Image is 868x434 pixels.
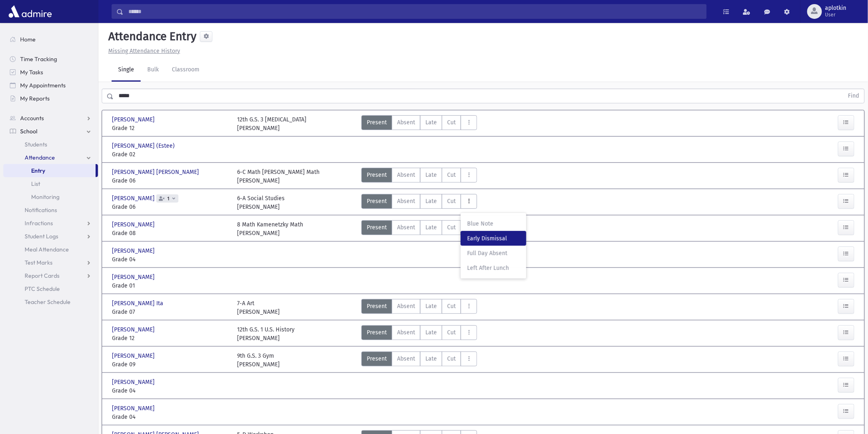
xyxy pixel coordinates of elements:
a: Students [3,138,98,151]
span: Present [367,302,387,311]
div: AttTypes [361,220,477,238]
span: Infractions [25,219,53,227]
div: AttTypes [361,115,477,132]
span: [PERSON_NAME] (Estee) [112,142,176,150]
a: Missing Attendance History [105,48,180,55]
a: Home [3,33,98,46]
span: Student Logs [25,233,58,240]
a: Single [112,59,141,82]
span: [PERSON_NAME] [112,115,156,124]
span: Late [425,223,437,232]
a: My Reports [3,92,98,105]
a: Attendance [3,151,98,164]
span: Home [20,36,36,43]
a: Test Marks [3,256,98,269]
span: Grade 02 [112,150,229,159]
span: Absent [397,354,415,363]
a: My Tasks [3,66,98,79]
span: Grade 04 [112,386,229,395]
span: Present [367,354,387,363]
div: AttTypes [361,194,477,211]
span: Cut [447,118,456,127]
span: PTC Schedule [25,285,60,292]
span: Grade 06 [112,176,229,185]
span: Report Cards [25,272,59,279]
div: AttTypes [361,168,477,185]
u: Missing Attendance History [108,48,180,55]
span: Cut [447,223,456,232]
span: Left After Lunch [467,264,520,272]
a: Monitoring [3,190,98,203]
a: Student Logs [3,230,98,243]
span: List [31,180,40,187]
span: Grade 08 [112,229,229,238]
div: 7-A Art [PERSON_NAME] [237,299,280,316]
span: Present [367,223,387,232]
a: Entry [3,164,96,177]
span: Blue Note [467,219,520,228]
div: 6-C Math [PERSON_NAME] Math [PERSON_NAME] [237,168,320,185]
div: AttTypes [361,352,477,369]
span: 1 [166,196,171,201]
span: Absent [397,197,415,206]
span: Test Marks [25,259,53,266]
div: AttTypes [361,325,477,343]
span: Grade 09 [112,360,229,369]
span: Late [425,328,437,337]
img: AdmirePro [7,3,54,20]
span: Cut [447,354,456,363]
span: [PERSON_NAME] [112,378,156,386]
a: Notifications [3,203,98,217]
a: Classroom [165,59,206,82]
span: Meal Attendance [25,246,69,253]
a: School [3,125,98,138]
span: Late [425,354,437,363]
span: My Reports [20,95,50,102]
span: [PERSON_NAME] [112,220,156,229]
a: Bulk [141,59,165,82]
a: Infractions [3,217,98,230]
span: Cut [447,328,456,337]
span: User [825,11,847,18]
span: Grade 04 [112,255,229,264]
span: Grade 01 [112,281,229,290]
span: Late [425,197,437,206]
span: Full Day Absent [467,249,520,258]
span: Cut [447,197,456,206]
span: [PERSON_NAME] [112,352,156,360]
span: Absent [397,171,415,179]
button: Find [843,89,864,103]
a: PTC Schedule [3,282,98,295]
a: Teacher Schedule [3,295,98,308]
span: Teacher Schedule [25,298,71,306]
span: Grade 06 [112,203,229,211]
span: Late [425,118,437,127]
a: Accounts [3,112,98,125]
input: Search [123,4,706,19]
span: Grade 12 [112,124,229,132]
span: [PERSON_NAME] [112,325,156,334]
span: Late [425,302,437,311]
span: Present [367,171,387,179]
span: Time Tracking [20,55,57,63]
span: Early Dismissal [467,234,520,243]
span: Monitoring [31,193,59,201]
span: Grade 07 [112,308,229,316]
span: [PERSON_NAME] [112,247,156,255]
span: My Appointments [20,82,66,89]
a: List [3,177,98,190]
span: Notifications [25,206,57,214]
span: [PERSON_NAME] [112,273,156,281]
span: Present [367,197,387,206]
div: 12th G.S. 1 U.S. History [PERSON_NAME] [237,325,295,343]
span: aplotkin [825,5,847,11]
span: [PERSON_NAME] [PERSON_NAME] [112,168,201,176]
span: Accounts [20,114,44,122]
a: Meal Attendance [3,243,98,256]
div: 6-A Social Studies [PERSON_NAME] [237,194,285,211]
div: 8 Math Kamenetzky Math [PERSON_NAME] [237,220,303,238]
div: AttTypes [361,299,477,316]
h5: Attendance Entry [105,30,196,43]
span: Absent [397,328,415,337]
span: Absent [397,223,415,232]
